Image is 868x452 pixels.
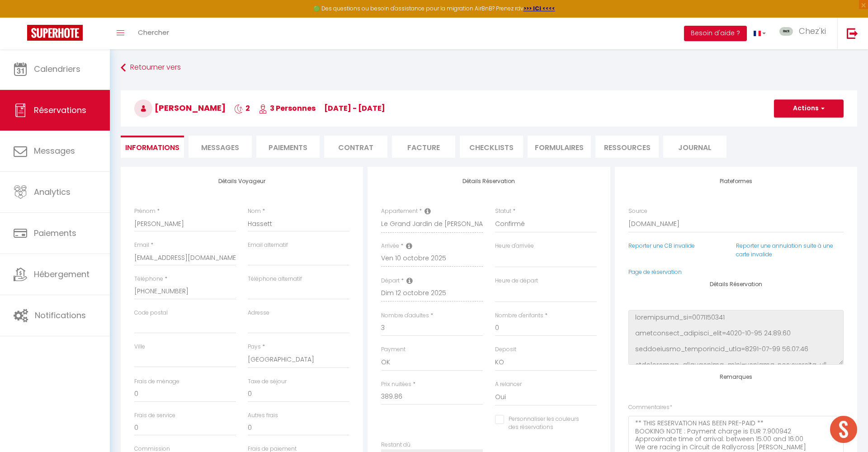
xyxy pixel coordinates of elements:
label: Autres frais [248,411,278,420]
label: Nombre d'adultes [381,311,429,320]
img: ... [779,27,793,36]
label: Téléphone alternatif [248,275,302,283]
img: logout [847,28,858,39]
label: Ville [134,343,145,351]
li: Journal [663,136,726,158]
span: Messages [34,145,75,156]
label: Commentaires [628,403,672,412]
label: Heure d'arrivée [495,242,534,250]
li: FORMULAIRES [528,136,591,158]
label: Appartement [381,207,418,216]
a: Reporter une CB invalide [628,242,695,250]
li: Contrat [324,136,387,158]
a: Chercher [131,18,176,49]
label: Adresse [248,309,269,317]
label: Frais de service [134,411,175,420]
label: Pays [248,343,261,351]
label: Départ [381,277,400,285]
span: Réservations [34,104,86,116]
span: Messages [201,142,239,153]
img: Super Booking [27,25,83,41]
li: Ressources [595,136,659,158]
button: Besoin d'aide ? [684,26,747,41]
label: Statut [495,207,511,216]
span: 2 [234,103,250,113]
span: Hébergement [34,268,90,280]
label: Source [628,207,647,216]
span: Notifications [35,310,86,321]
label: Code postal [134,309,168,317]
li: Paiements [256,136,320,158]
a: Retourner vers [121,60,857,76]
label: A relancer [495,380,522,389]
label: Prix nuitées [381,380,411,389]
a: Reporter une annulation suite à une carte invalide [736,242,833,258]
li: Facture [392,136,455,158]
span: Calendriers [34,63,80,75]
h4: Plateformes [628,178,844,184]
label: Arrivée [381,242,399,250]
h4: Détails Réservation [628,281,844,287]
label: Taxe de séjour [248,377,287,386]
label: Frais de ménage [134,377,179,386]
span: [PERSON_NAME] [134,102,226,113]
h4: Détails Réservation [381,178,596,184]
label: Payment [381,345,406,354]
label: Nombre d'enfants [495,311,543,320]
a: ... Chez'ki [773,18,837,49]
span: 3 Personnes [259,103,316,113]
span: Chez'ki [799,25,826,37]
label: Email alternatif [248,241,288,250]
li: CHECKLISTS [460,136,523,158]
a: Page de réservation [628,268,682,276]
span: [DATE] - [DATE] [324,103,385,113]
span: Chercher [138,28,169,37]
label: Deposit [495,345,516,354]
a: >>> ICI <<<< [524,5,555,12]
h4: Détails Voyageur [134,178,349,184]
div: Ouvrir le chat [830,416,857,443]
label: Nom [248,207,261,216]
label: Heure de départ [495,277,538,285]
label: Téléphone [134,275,163,283]
button: Actions [774,99,844,118]
span: Paiements [34,227,76,239]
span: Analytics [34,186,71,198]
label: Restant dû [381,441,410,449]
label: Prénom [134,207,156,216]
label: Email [134,241,149,250]
h4: Remarques [628,374,844,380]
li: Informations [121,136,184,158]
